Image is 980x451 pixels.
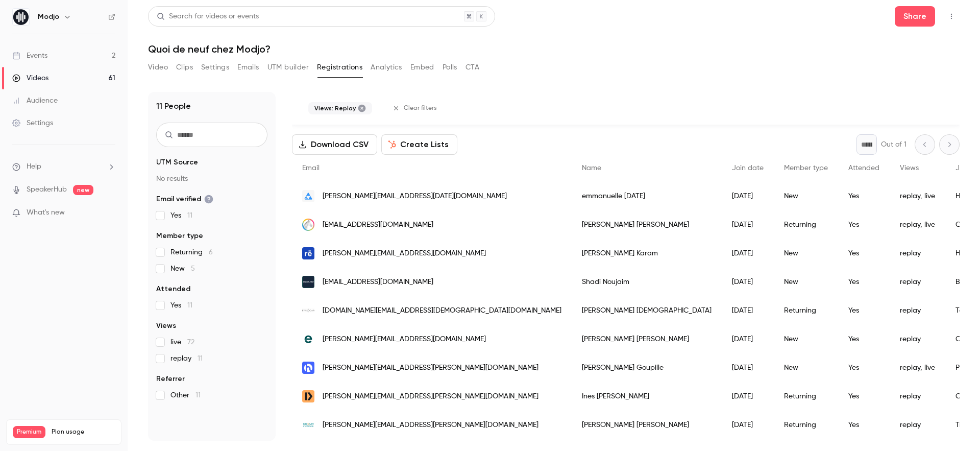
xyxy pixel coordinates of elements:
[895,6,935,27] button: Share
[201,59,229,76] button: Settings
[176,59,193,76] button: Clips
[732,164,764,172] span: Join date
[156,157,267,400] section: facet-groups
[404,104,437,112] span: Clear filters
[722,268,774,296] div: [DATE]
[848,164,879,172] span: Attended
[838,182,890,210] div: Yes
[722,239,774,268] div: [DATE]
[156,321,176,331] span: Views
[323,305,561,316] span: [DOMAIN_NAME][EMAIL_ADDRESS][DEMOGRAPHIC_DATA][DOMAIN_NAME]
[572,296,722,325] div: [PERSON_NAME] [DEMOGRAPHIC_DATA]
[198,355,203,362] span: 11
[900,164,919,172] span: Views
[302,276,314,288] img: reportlinker.com
[191,265,195,272] span: 5
[323,391,538,402] span: [PERSON_NAME][EMAIL_ADDRESS][PERSON_NAME][DOMAIN_NAME]
[443,59,457,76] button: Polls
[881,139,906,150] p: Out of 1
[12,51,47,61] div: Events
[774,210,838,239] div: Returning
[170,264,195,274] span: New
[323,220,433,230] span: [EMAIL_ADDRESS][DOMAIN_NAME]
[572,210,722,239] div: [PERSON_NAME] [PERSON_NAME]
[774,353,838,382] div: New
[323,277,433,288] span: [EMAIL_ADDRESS][DOMAIN_NAME]
[465,59,479,76] button: CTA
[323,420,538,431] span: [PERSON_NAME][EMAIL_ADDRESS][PERSON_NAME][DOMAIN_NAME]
[890,239,945,268] div: replay
[12,161,115,172] li: help-dropdown-opener
[838,353,890,382] div: Yes
[838,268,890,296] div: Yes
[314,104,356,112] span: Views: Replay
[722,325,774,353] div: [DATE]
[302,190,314,202] img: quable.fr
[774,411,838,439] div: Returning
[572,353,722,382] div: [PERSON_NAME] Goupille
[722,210,774,239] div: [DATE]
[156,174,267,184] p: No results
[838,239,890,268] div: Yes
[27,161,41,172] span: Help
[13,9,29,25] img: Modjo
[302,219,314,231] img: assessfirst.com
[156,231,203,241] span: Member type
[582,164,601,172] span: Name
[302,390,314,402] img: playplay.com
[27,207,65,218] span: What's new
[890,353,945,382] div: replay, live
[838,411,890,439] div: Yes
[943,8,960,25] button: Top Bar Actions
[572,382,722,411] div: Ines [PERSON_NAME]
[358,104,366,112] button: Remove "Replay views" from selected filters
[170,300,192,311] span: Yes
[572,325,722,353] div: [PERSON_NAME] [PERSON_NAME]
[890,382,945,411] div: replay
[838,296,890,325] div: Yes
[302,419,314,431] img: corumlepargne.fr
[156,284,190,294] span: Attended
[317,59,362,76] button: Registrations
[302,333,314,345] img: epackpro.com
[170,337,194,347] span: live
[38,12,59,22] h6: Modjo
[410,59,434,76] button: Embed
[890,411,945,439] div: replay
[572,182,722,210] div: emmanuelle [DATE]
[156,374,185,384] span: Referrer
[237,59,259,76] button: Emails
[187,302,192,309] span: 11
[187,212,192,219] span: 11
[156,100,191,112] h1: 11 People
[323,191,507,202] span: [PERSON_NAME][EMAIL_ADDRESS][DATE][DOMAIN_NAME]
[722,353,774,382] div: [DATE]
[292,134,377,155] button: Download CSV
[323,248,486,259] span: [PERSON_NAME][EMAIL_ADDRESS][DOMAIN_NAME]
[302,304,314,317] img: bymycar.fr
[323,334,486,345] span: [PERSON_NAME][EMAIL_ADDRESS][DOMAIN_NAME]
[774,182,838,210] div: New
[73,185,93,195] span: new
[267,59,309,76] button: UTM builder
[774,239,838,268] div: New
[572,239,722,268] div: [PERSON_NAME] Karam
[890,268,945,296] div: replay
[890,325,945,353] div: replay
[13,426,45,438] span: Premium
[722,382,774,411] div: [DATE]
[148,59,168,76] button: Video
[323,363,538,373] span: [PERSON_NAME][EMAIL_ADDRESS][PERSON_NAME][DOMAIN_NAME]
[838,382,890,411] div: Yes
[52,428,115,436] span: Plan usage
[572,411,722,439] div: [PERSON_NAME] [PERSON_NAME]
[195,392,201,399] span: 11
[774,268,838,296] div: New
[27,184,67,195] a: SpeakerHub
[170,210,192,221] span: Yes
[12,96,58,106] div: Audience
[890,210,945,239] div: replay, live
[12,73,48,83] div: Videos
[774,325,838,353] div: New
[381,134,457,155] button: Create Lists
